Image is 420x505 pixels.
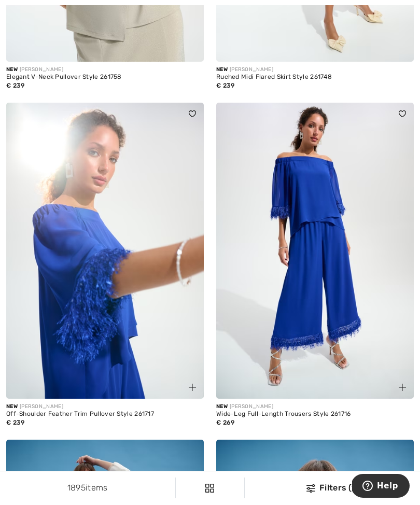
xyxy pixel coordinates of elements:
[6,82,25,89] span: € 239
[6,403,204,411] div: [PERSON_NAME]
[216,74,414,81] div: Ruched Midi Flared Skirt Style 261748
[189,384,196,391] img: plus_v2.svg
[6,403,18,410] span: New
[216,82,235,89] span: € 239
[399,110,406,117] img: heart_black_full.svg
[216,103,414,399] img: Wide-Leg Full-Length Trousers Style 261716. Royal Sapphire 163
[6,411,204,418] div: Off-Shoulder Feather Trim Pullover Style 261717
[189,110,196,117] img: heart_black_full.svg
[6,66,204,74] div: [PERSON_NAME]
[216,403,414,411] div: [PERSON_NAME]
[216,419,235,426] span: € 269
[216,411,414,418] div: Wide-Leg Full-Length Trousers Style 261716
[352,474,410,500] iframe: Opens a widget where you can find more information
[216,403,228,410] span: New
[306,484,315,493] img: Filters
[205,484,214,493] img: Filters
[399,384,406,391] img: plus_v2.svg
[216,66,228,73] span: New
[216,66,414,74] div: [PERSON_NAME]
[6,74,204,81] div: Elegant V-Neck Pullover Style 261758
[67,483,86,493] span: 1895
[6,103,204,399] img: Off-Shoulder Feather Trim Pullover Style 261717. Royal Sapphire 163
[6,419,25,426] span: € 239
[251,482,414,494] div: Filters (1)
[6,66,18,73] span: New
